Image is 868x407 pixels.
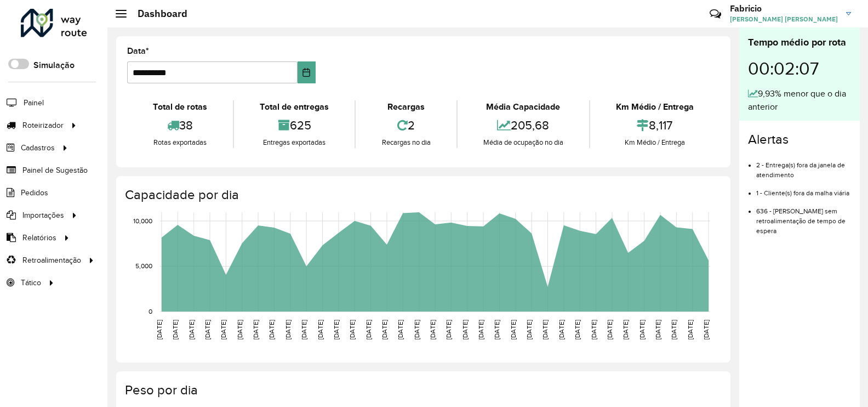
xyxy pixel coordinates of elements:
text: [DATE] [493,320,500,340]
h4: Peso por dia [125,382,719,398]
text: [DATE] [333,320,340,340]
span: Importações [22,210,64,221]
text: [DATE] [284,320,292,340]
div: Tempo médio por rota [748,35,851,50]
text: 5,000 [135,263,152,270]
a: Contato Rápido [704,2,727,26]
text: [DATE] [687,320,694,340]
div: 205,68 [460,114,586,137]
text: [DATE] [397,320,404,340]
span: Relatórios [22,232,56,244]
span: [PERSON_NAME] [PERSON_NAME] [730,14,838,24]
div: Km Médio / Entrega [593,100,717,114]
span: Cadastros [21,142,55,154]
text: [DATE] [188,320,195,340]
text: 0 [149,308,152,315]
text: [DATE] [156,320,163,340]
text: [DATE] [606,320,613,340]
h4: Alertas [748,132,851,148]
text: [DATE] [654,320,661,340]
div: Recargas no dia [358,137,453,148]
span: Pedidos [21,187,48,199]
span: Painel [24,97,44,109]
text: [DATE] [526,320,533,340]
span: Roteirizador [22,120,64,131]
text: [DATE] [574,320,581,340]
text: [DATE] [622,320,629,340]
li: 1 - Cliente(s) fora da malha viária [756,180,851,198]
label: Data [127,44,149,58]
div: 625 [237,114,352,137]
text: [DATE] [461,320,469,340]
div: Total de entregas [237,100,352,114]
text: [DATE] [381,320,388,340]
div: Média Capacidade [460,100,586,114]
text: [DATE] [413,320,420,340]
text: [DATE] [220,320,227,340]
span: Painel de Sugestão [22,165,88,176]
text: [DATE] [477,320,484,340]
text: [DATE] [268,320,275,340]
div: Entregas exportadas [237,137,352,148]
div: Total de rotas [130,100,230,114]
div: 38 [130,114,230,137]
h4: Capacidade por dia [125,187,719,203]
li: 636 - [PERSON_NAME] sem retroalimentação de tempo de espera [756,198,851,236]
div: 9,93% menor que o dia anterior [748,87,851,114]
div: Km Médio / Entrega [593,137,717,148]
text: [DATE] [703,320,710,340]
div: Rotas exportadas [130,137,230,148]
button: Choose Date [298,61,316,83]
div: Recargas [358,100,453,114]
span: Retroalimentação [22,255,81,266]
text: [DATE] [558,320,565,340]
div: 00:02:07 [748,50,851,87]
span: Tático [21,277,41,289]
text: [DATE] [365,320,372,340]
text: [DATE] [300,320,307,340]
text: 10,000 [133,217,152,224]
label: Simulação [33,59,75,72]
text: [DATE] [445,320,452,340]
text: [DATE] [590,320,597,340]
text: [DATE] [510,320,517,340]
text: [DATE] [236,320,243,340]
text: [DATE] [429,320,436,340]
div: 2 [358,114,453,137]
text: [DATE] [349,320,356,340]
div: 8,117 [593,114,717,137]
h3: Fabricio [730,3,838,14]
text: [DATE] [204,320,211,340]
li: 2 - Entrega(s) fora da janela de atendimento [756,152,851,180]
text: [DATE] [541,320,549,340]
text: [DATE] [252,320,259,340]
text: [DATE] [317,320,324,340]
div: Média de ocupação no dia [460,137,586,148]
text: [DATE] [172,320,179,340]
text: [DATE] [638,320,646,340]
h2: Dashboard [127,8,187,20]
text: [DATE] [670,320,677,340]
